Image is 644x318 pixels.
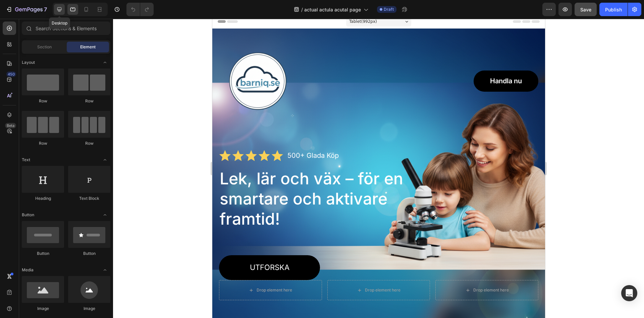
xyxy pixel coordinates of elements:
span: Save [580,7,591,12]
div: Row [22,98,64,104]
h1: Lek, lär och väx – för en smartare och aktivare framtid! [7,149,217,211]
div: 450 [6,72,16,77]
div: Button [22,251,64,257]
span: Draft [384,6,394,12]
span: Toggle open [100,265,110,275]
div: Row [68,140,110,146]
div: Heading [22,195,64,201]
div: Text Block [68,195,110,201]
span: Button [22,212,34,218]
p: 7 [44,5,47,13]
span: Toggle open [100,210,110,220]
a: Utforska [7,236,108,261]
span: Section [37,44,52,50]
p: Utforska [38,242,77,256]
span: Text [22,157,30,163]
div: Button [68,251,110,257]
div: Undo/Redo [126,3,154,16]
iframe: Design area [212,19,545,318]
p: Handla nu [278,58,310,66]
img: Lek, lär och väx – för en smartare och aktivare framtid! [7,24,84,101]
button: Publish [599,3,628,16]
span: actual actula acutal page [304,6,361,13]
div: Drop element here [153,269,188,274]
span: Media [22,267,34,273]
div: Drop element here [44,269,80,274]
span: Toggle open [100,57,110,68]
div: Row [22,140,64,146]
button: 7 [3,3,50,16]
div: Row [68,98,110,104]
div: Drop element here [261,269,297,274]
span: Element [80,44,96,50]
div: Beta [5,123,16,128]
span: Layout [22,59,35,65]
input: Search Sections & Elements [22,21,110,35]
p: 500+ Glada Köp [75,133,126,141]
div: Image [22,306,64,312]
div: Image [68,306,110,312]
span: / [301,6,303,13]
div: Publish [605,6,622,13]
button: Save [575,3,597,16]
span: Toggle open [100,154,110,165]
div: Open Intercom Messenger [621,285,637,301]
a: Handla nu [261,52,326,73]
